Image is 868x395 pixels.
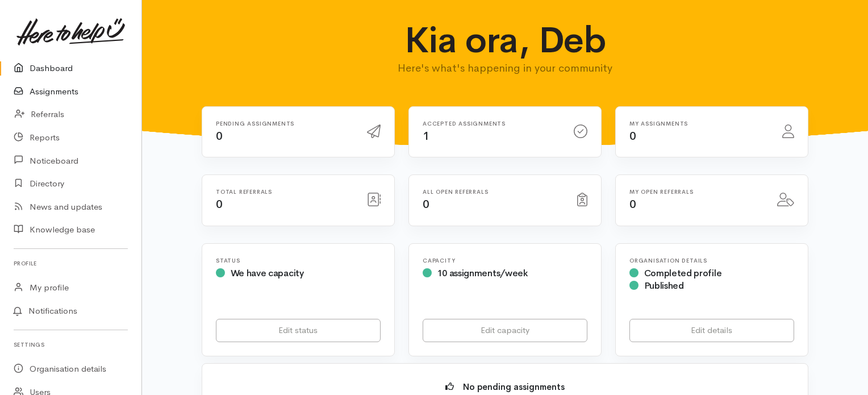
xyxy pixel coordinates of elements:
[216,197,223,211] span: 0
[216,319,381,342] a: Edit status
[629,120,769,127] h6: My assignments
[423,257,587,264] h6: Capacity
[629,257,794,264] h6: Organisation Details
[629,129,636,143] span: 0
[423,120,560,127] h6: Accepted assignments
[463,381,565,392] b: No pending assignments
[629,319,794,342] a: Edit details
[216,129,223,143] span: 0
[644,267,722,279] span: Completed profile
[423,197,429,211] span: 0
[216,189,353,195] h6: Total referrals
[437,267,528,279] span: 10 assignments/week
[423,129,429,143] span: 1
[231,267,304,279] span: We have capacity
[629,197,636,211] span: 0
[423,319,587,342] a: Edit capacity
[337,20,673,60] h1: Kia ora, Deb
[14,337,128,352] h6: Settings
[423,189,564,195] h6: All open referrals
[216,257,381,264] h6: Status
[14,256,128,271] h6: Profile
[629,189,763,195] h6: My open referrals
[216,120,353,127] h6: Pending assignments
[337,60,673,76] p: Here's what's happening in your community
[644,280,684,292] span: Published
